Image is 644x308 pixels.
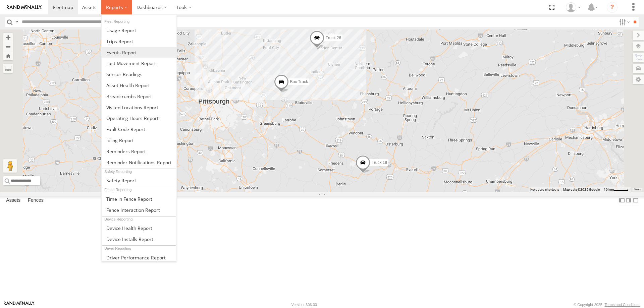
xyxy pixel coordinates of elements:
[632,196,639,205] label: Hide Summary Table
[102,204,176,215] a: Fence Interaction Report
[563,188,600,191] span: Map data ©2025 Google
[3,196,24,205] label: Assets
[3,159,17,173] button: Drag Pegman onto the map to open Street View
[326,35,341,40] span: Truck 26
[3,33,13,42] button: Zoom in
[102,193,176,204] a: Time in Fences Report
[102,252,176,263] a: Driver Performance Report
[574,303,640,307] div: © Copyright 2025 -
[102,58,176,69] a: Last Movement Report
[616,17,631,27] label: Search Filter Options
[4,301,35,308] a: Visit our Website
[102,102,176,113] a: Visited Locations Report
[634,188,641,191] a: Terms (opens in new tab)
[372,160,387,165] span: Truck 19
[102,25,176,36] a: Usage Report
[14,17,19,27] label: Search Query
[102,91,176,102] a: Breadcrumbs Report
[102,157,176,168] a: Service Reminder Notifications Report
[563,2,583,12] div: Samantha Graf
[102,36,176,47] a: Trips Report
[102,146,176,157] a: Reminders Report
[102,175,176,186] a: Safety Report
[607,2,618,13] i: ?
[102,80,176,91] a: Asset Health Report
[7,5,42,10] img: rand-logo.svg
[3,51,13,60] button: Zoom Home
[102,69,176,80] a: Sensor Readings
[3,64,13,73] label: Measure
[633,75,644,84] label: Map Settings
[530,187,559,192] button: Keyboard shortcuts
[625,196,632,205] label: Dock Summary Table to the Right
[290,79,308,84] span: Box Truck
[3,42,13,51] button: Zoom out
[102,223,176,234] a: Device Health Report
[102,47,176,58] a: Full Events Report
[619,196,625,205] label: Dock Summary Table to the Left
[602,187,631,192] button: Map Scale: 10 km per 42 pixels
[604,188,613,191] span: 10 km
[24,196,47,205] label: Fences
[102,234,176,245] a: Device Installs Report
[291,303,317,307] div: Version: 306.00
[102,124,176,135] a: Fault Code Report
[605,303,640,307] a: Terms and Conditions
[102,113,176,124] a: Asset Operating Hours Report
[102,135,176,146] a: Idling Report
